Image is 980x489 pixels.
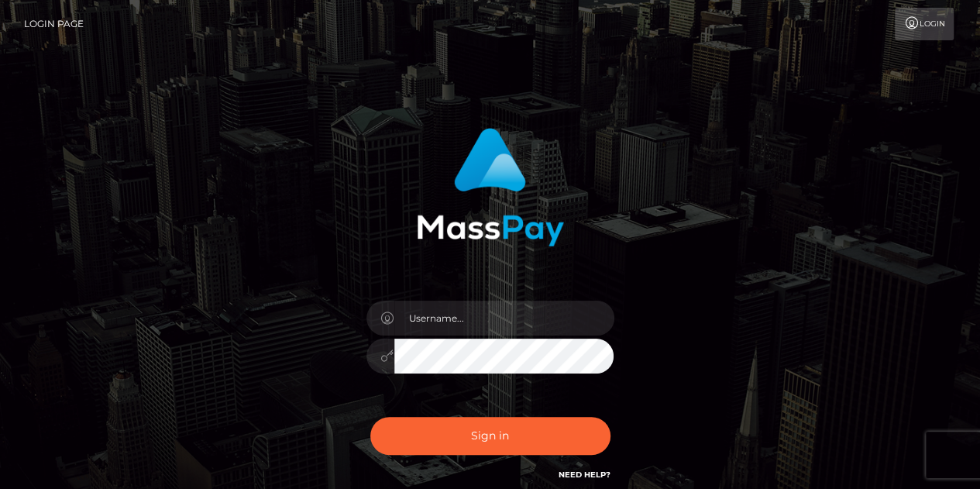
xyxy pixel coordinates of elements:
img: MassPay Login [417,128,564,246]
button: Sign in [370,417,610,455]
a: Login [895,8,954,40]
a: Login Page [24,8,84,40]
a: Need Help? [559,470,610,480]
input: Username... [394,301,614,336]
